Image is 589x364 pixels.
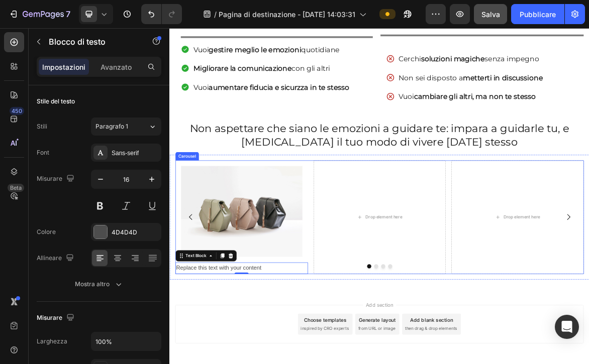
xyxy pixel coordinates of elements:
[37,254,62,262] font: Allineare
[16,198,190,329] img: image_demo.jpg
[281,268,334,276] div: Drop element here
[10,180,40,189] div: Carousel
[422,65,536,77] strong: metterti in discussione
[169,28,589,364] iframe: Area di progettazione
[37,314,62,321] font: Misurare
[21,323,55,332] div: Text Block
[95,123,128,130] font: Paragrafo 1
[37,228,56,235] font: Colore
[37,149,49,156] font: Font
[112,150,139,157] font: Sans-serif
[75,280,110,288] font: Mostra altro
[304,339,310,345] button: Dot
[559,258,587,286] button: Carousel Next Arrow
[37,97,75,105] font: Stile del testo
[12,107,22,114] font: 450
[361,38,453,50] strong: soluzioni magiche
[16,258,44,286] button: Carousel Back Arrow
[314,339,320,345] button: Dot
[329,62,536,80] p: Non sei disposto a
[37,123,47,130] font: Stili
[37,275,161,293] button: Mostra altro
[91,117,161,136] button: Paragrafo 1
[520,10,556,19] font: Pubblicare
[8,337,199,353] div: Replace this text with your content
[329,35,536,53] p: Cerchi senza impegno
[474,4,507,24] button: Salva
[37,175,62,182] font: Misurare
[112,228,137,236] font: 4D4D4D
[10,184,22,191] font: Beta
[283,339,289,345] button: Dot
[37,337,67,345] font: Larghezza
[101,63,132,71] font: Avanzato
[555,315,579,339] div: Apri Intercom Messenger
[4,4,75,24] button: 7
[351,92,526,104] strong: cambiare gli altri, ma non te stesso
[42,63,85,71] font: Impostazioni
[329,89,536,107] p: Vuoi
[214,10,217,19] font: /
[479,268,533,276] div: Drop element here
[293,339,300,345] button: Dot
[511,4,564,24] button: Pubblicare
[49,36,134,48] p: Blocco di testo
[91,332,161,350] input: Auto
[481,10,500,19] font: Salva
[49,37,106,47] font: Blocco di testo
[219,10,355,19] font: Pagina di destinazione - [DATE] 14:03:31
[66,9,70,19] font: 7
[141,4,182,24] div: Annulla/Ripristina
